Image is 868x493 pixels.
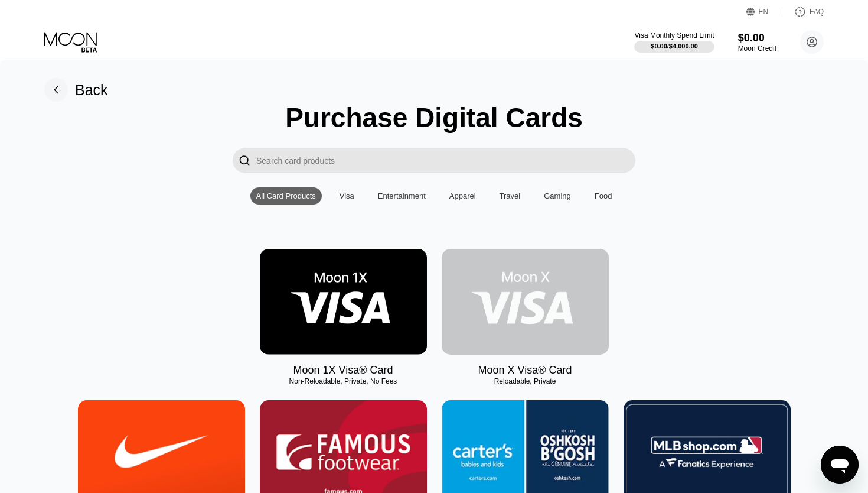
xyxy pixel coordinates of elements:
div: Apparel [443,187,482,205]
div: Back [44,78,108,102]
div: Apparel [449,192,476,200]
div: Visa [340,192,354,200]
div:  [233,148,256,173]
div: Gaming [538,187,577,205]
div: Visa [334,187,360,205]
div: Food [595,192,612,200]
div: Reloadable, Private [442,377,609,385]
div: EN [759,8,769,16]
div:  [239,154,250,167]
div: $0.00Moon Credit [738,32,776,53]
div: Entertainment [378,192,426,200]
div: $0.00 / $4,000.00 [651,43,698,50]
div: Non-Reloadable, Private, No Fees [260,377,427,385]
div: Moon Credit [738,44,776,53]
div: Gaming [544,192,571,200]
div: Travel [494,187,527,205]
div: FAQ [782,6,824,18]
div: Purchase Digital Cards [285,102,583,134]
div: Visa Monthly Spend Limit [634,31,714,40]
div: EN [746,6,782,18]
div: Moon 1X Visa® Card [293,364,393,377]
div: Entertainment [372,187,432,205]
div: $0.00 [738,32,776,44]
div: Visa Monthly Spend Limit$0.00/$4,000.00 [634,31,714,53]
input: Search card products [256,148,635,173]
iframe: Knap til at åbne messaging-vindue [821,446,859,484]
div: Back [75,82,108,99]
div: Moon X Visa® Card [478,364,572,377]
div: All Card Products [250,187,322,205]
div: All Card Products [256,192,316,200]
div: Travel [500,192,521,200]
div: FAQ [810,8,824,16]
div: Food [589,187,618,205]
